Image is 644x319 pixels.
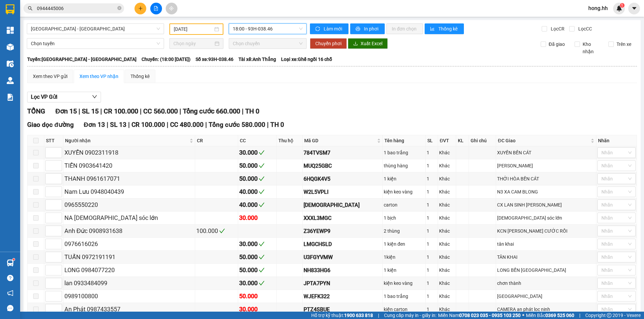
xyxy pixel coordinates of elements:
div: NH833HG6 [304,266,381,274]
div: Xem theo VP gửi [33,73,67,80]
th: ĐVT [438,135,456,146]
img: warehouse-icon [7,44,14,51]
div: 1 [427,149,437,156]
span: caret-down [631,5,637,11]
span: copyright [607,313,611,318]
button: syncLàm mới [310,23,348,34]
div: XUYẾN BẾN CÁT [497,149,595,156]
div: 30.000 [239,305,275,314]
div: Khác [439,240,455,248]
div: U3FGYVMW [304,253,381,261]
span: check [259,280,265,286]
span: Trên xe [614,41,634,48]
span: Lọc CC [576,25,593,32]
button: downloadXuất Excel [348,38,388,49]
div: TIẾN 0903641420 [64,161,194,170]
span: Hỗ trợ kỹ thuật: [311,312,373,319]
div: 2 thùng [384,227,424,235]
div: Thống kê [130,73,150,80]
div: Khác [439,266,455,274]
div: carton [384,201,424,209]
img: warehouse-icon [7,259,14,266]
div: tân khai [497,240,595,248]
div: 1 bịch [384,214,424,222]
span: SL 15 [82,107,99,115]
span: file-add [154,6,158,11]
div: [DEMOGRAPHIC_DATA] [304,201,381,209]
div: 50.000 [239,252,275,262]
div: WJEFK322 [304,292,381,301]
div: 1 [427,306,437,313]
span: TH 0 [245,107,259,115]
div: Khác [439,306,455,313]
span: Giao dọc đường [27,121,74,129]
span: CR 100.000 [131,121,165,129]
button: aim [166,3,177,14]
div: LMGCHSLD [304,240,381,248]
span: | [78,107,80,115]
div: 0965550220 [64,200,194,210]
span: | [107,121,108,129]
span: Lọc CR [548,25,566,32]
img: warehouse-icon [7,77,14,84]
span: TỔNG [27,107,45,115]
div: 30.000 [239,213,275,223]
div: NA [DEMOGRAPHIC_DATA] sóc lớn [64,213,194,223]
span: question-circle [7,275,13,281]
div: THỚI HÒA BẾN CÁT [497,175,595,182]
span: Tổng cước 660.000 [183,107,240,115]
span: sync [315,26,321,32]
div: Khác [439,175,455,182]
div: 0989100800 [64,292,194,301]
button: Lọc VP Gửi [27,92,101,102]
span: Đã giao [546,41,568,48]
sup: 1 [13,258,15,260]
span: In phơi [364,25,379,32]
input: Chọn ngày [173,40,213,47]
img: dashboard-icon [7,27,14,34]
div: Khác [439,253,455,261]
div: 1 [427,266,437,274]
div: 1 [427,293,437,300]
th: CR [195,135,238,146]
td: YFUIFFMX [303,198,383,212]
img: warehouse-icon [7,60,14,67]
div: 1 [427,214,437,222]
span: Thống kê [438,25,459,32]
span: Chọn tuyến [31,38,160,49]
div: 100.000 [196,226,237,236]
div: 1 [427,201,437,209]
strong: 0708 023 035 - 0935 103 250 [459,313,521,318]
span: check [259,267,265,273]
div: CX LAN SINH [PERSON_NAME] [497,201,595,209]
div: 1 [427,162,437,169]
div: KCN [PERSON_NAME] CƯỚC RỒI [497,227,595,235]
span: | [179,107,181,115]
span: Đơn 15 [55,107,77,115]
span: | [378,312,379,319]
span: Số xe: 93H-038.46 [196,56,233,63]
div: lan 0933484099 [64,278,194,288]
td: U3FGYVMW [303,251,383,264]
span: TH 0 [270,121,284,129]
span: 1 [621,3,623,8]
span: | [267,121,269,129]
div: 40.000 [239,187,275,196]
div: XUYẾN 0902311918 [64,148,194,157]
div: XXXL3MGC [304,214,381,222]
div: 1 [427,253,437,261]
span: check [259,163,265,169]
button: file-add [150,3,162,14]
strong: 0369 525 060 [545,313,574,318]
div: THANH 0961617071 [64,174,194,183]
div: 30.000 [239,148,275,157]
div: Khác [439,201,455,209]
button: Chuyển phơi [310,38,347,49]
div: 50.000 [239,292,275,301]
div: 50.000 [239,265,275,275]
div: Z36YEWP9 [304,227,381,235]
button: caret-down [628,3,640,14]
img: logo-vxr [6,4,14,14]
div: 1 [427,280,437,287]
td: XXXL3MGC [303,212,383,225]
